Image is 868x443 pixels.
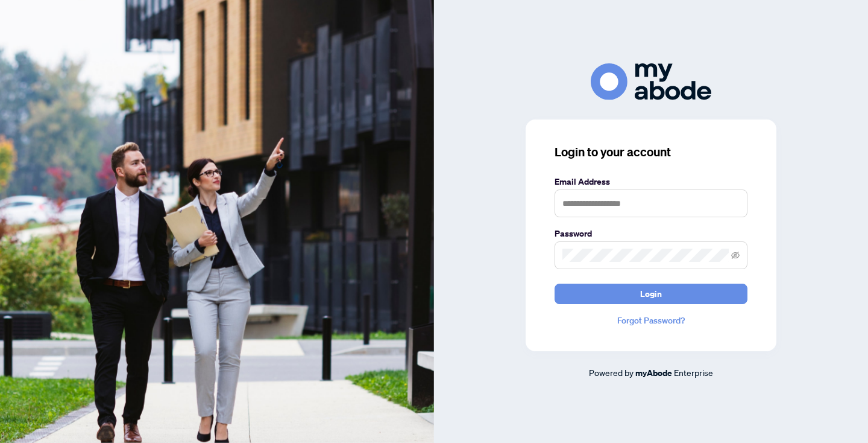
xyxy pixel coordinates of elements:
span: eye-invisible [731,251,740,260]
span: Powered by [589,367,634,378]
a: Forgot Password? [555,314,747,327]
h3: Login to your account [555,144,747,161]
span: Enterprise [674,367,713,378]
label: Password [555,227,747,240]
span: Login [640,284,662,304]
img: ma-logo [591,63,711,100]
a: myAbode [635,366,672,380]
label: Email Address [555,175,747,188]
button: Login [555,284,747,304]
